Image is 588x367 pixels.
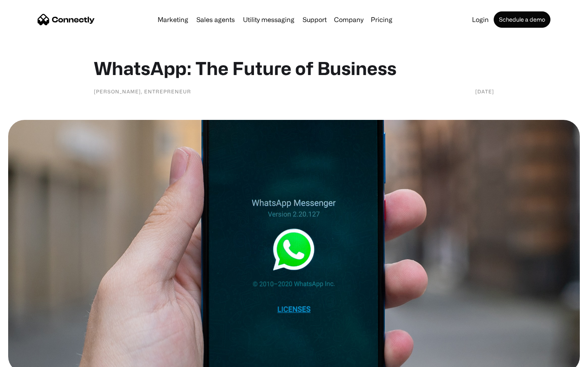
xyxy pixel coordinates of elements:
a: Pricing [367,16,396,23]
h1: WhatsApp: The Future of Business [94,57,494,79]
ul: Language list [16,353,49,364]
a: Sales agents [193,16,238,23]
a: Utility messaging [240,16,298,23]
a: Login [469,16,492,23]
div: [DATE] [475,87,494,95]
a: Schedule a demo [494,11,550,28]
a: Support [299,16,330,23]
div: [PERSON_NAME], Entrepreneur [94,87,191,95]
aside: Language selected: English [8,353,49,364]
a: Marketing [154,16,192,23]
div: Company [334,14,363,25]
